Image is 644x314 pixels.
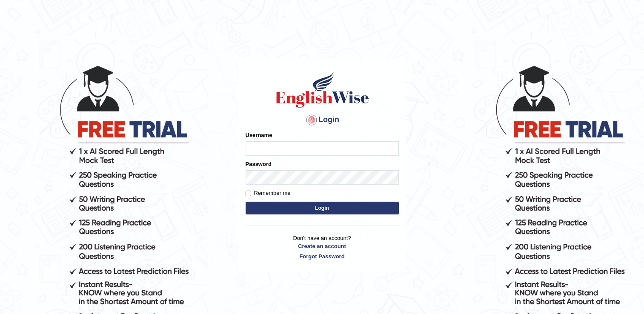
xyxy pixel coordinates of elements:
h4: Login [246,113,399,127]
input: Remember me [246,191,251,196]
label: Username [246,131,272,139]
label: Remember me [246,189,291,197]
p: Don't have an account? [246,234,399,260]
a: Create an account [246,242,399,250]
button: Login [246,202,399,214]
a: Forgot Password [246,252,399,260]
label: Password [246,160,272,168]
img: Logo of English Wise sign in for intelligent practice with AI [274,71,371,109]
